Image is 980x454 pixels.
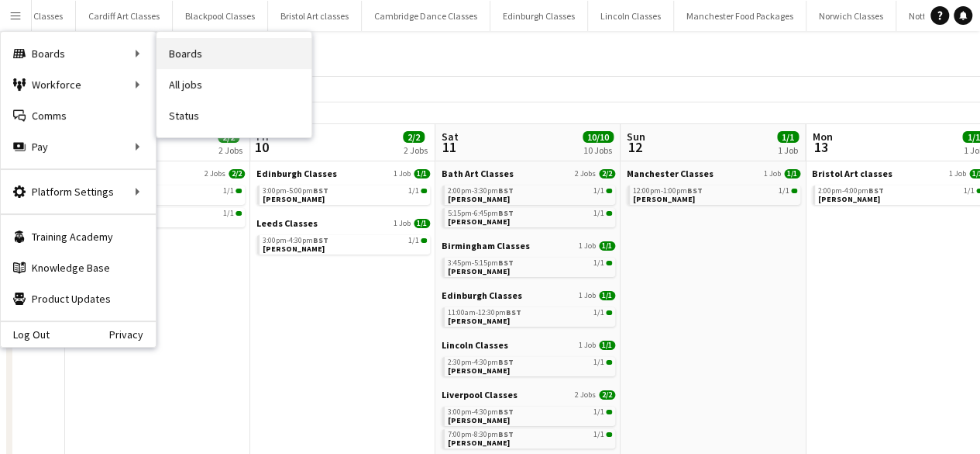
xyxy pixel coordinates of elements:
span: 2 Jobs [575,390,596,400]
span: Manchester Classes [627,168,714,179]
span: Lincoln Classes [442,339,508,351]
span: 1/1 [606,410,612,414]
span: 1/1 [606,432,612,437]
button: Cardiff Art Classes [76,1,173,31]
span: Leeds Classes [256,217,318,229]
span: 1/1 [593,309,604,317]
span: Sun [627,130,645,144]
span: 1/1 [421,238,427,243]
span: 11 [439,138,459,156]
a: Liverpool Classes2 Jobs2/2 [442,389,615,400]
span: 2/2 [599,169,615,178]
span: BST [506,307,521,317]
div: Workforce [1,69,156,100]
a: Comms [1,100,156,131]
button: Edinburgh Classes [490,1,588,31]
span: 1 Job [579,341,596,350]
span: BST [868,185,884,196]
span: BST [498,407,514,417]
span: 1 Job [579,291,596,300]
span: 1/1 [606,189,612,193]
span: Sat [442,130,459,144]
span: 1/1 [606,310,612,315]
span: 1/1 [593,408,604,416]
a: All jobs [156,69,311,100]
div: 2 Jobs [404,144,428,156]
span: 2/2 [403,131,425,143]
button: Blackpool Classes [173,1,268,31]
div: Platform Settings [1,176,156,207]
span: 2 Jobs [205,169,225,178]
a: 11:00am-12:30pmBST1/1[PERSON_NAME] [448,307,612,325]
span: 1/1 [964,187,975,195]
a: 3:00pm-4:30pmBST1/1[PERSON_NAME] [448,407,612,425]
span: Liverpool Classes [442,389,518,400]
span: Emma Donovan [448,366,510,376]
span: 1 Job [949,169,966,178]
span: 1/1 [593,359,604,366]
span: 2/2 [229,169,245,178]
div: Pay [1,131,156,162]
div: 10 Jobs [583,144,613,156]
span: 10/10 [583,131,614,143]
div: 2 Jobs [218,144,242,156]
a: Lincoln Classes1 Job1/1 [442,339,615,351]
div: Oxford Classes2 Jobs2/21:30pm-3:00pmBST1/1Elsevier3:00pm-4:30pmBST1/1Elsevier [71,168,245,230]
span: 10 [254,138,269,156]
span: 7:00pm-8:30pm [448,431,514,438]
span: Sophie Aspinall [448,194,510,204]
button: Bristol Art classes [268,1,362,31]
span: 1/1 [777,131,799,143]
span: BST [498,208,514,218]
div: Bath Art Classes2 Jobs2/22:00pm-3:30pmBST1/1[PERSON_NAME]5:15pm-6:45pmBST1/1[PERSON_NAME] [442,168,615,240]
span: Kelly Miller [448,415,510,425]
span: Sadie Batchelor [448,266,510,276]
a: Oxford Classes2 Jobs2/2 [71,168,245,179]
span: 1/1 [599,291,615,300]
span: Sophie Dennison [633,194,695,204]
button: Lincoln Classes [588,1,674,31]
span: 1/1 [606,211,612,216]
span: 1/1 [593,259,604,267]
span: 1 Job [579,241,596,251]
span: 2 Jobs [575,169,596,178]
div: Edinburgh Classes1 Job1/111:00am-12:30pmBST1/1[PERSON_NAME] [442,289,615,339]
span: Taylor Robinson [448,217,510,227]
div: Manchester Classes1 Job1/112:00pm-1:00pmBST1/1[PERSON_NAME] [627,168,800,208]
span: 3:00pm-4:30pm [448,408,514,416]
span: 1 Job [394,169,411,178]
a: Manchester Classes1 Job1/1 [627,168,800,179]
div: Edinburgh Classes1 Job1/13:00pm-5:00pmBST1/1[PERSON_NAME] [256,168,430,217]
button: Cambridge Dance Classes [362,1,490,31]
span: 1/1 [223,187,234,195]
a: 12:00pm-1:00pmBST1/1[PERSON_NAME] [633,185,797,203]
span: 2:00pm-3:30pm [448,187,514,195]
span: 1/1 [779,187,789,195]
button: Norwich Classes [806,1,896,31]
span: 1/1 [236,211,242,216]
span: 1/1 [408,187,419,195]
span: 3:00pm-5:00pm [263,187,328,195]
span: Eva Bakouras [818,194,880,204]
span: 1/1 [606,360,612,365]
span: 3:00pm-4:30pm [263,237,328,244]
span: BST [498,185,514,196]
span: BST [498,357,514,367]
span: BST [313,185,328,196]
span: BST [313,235,328,245]
span: 1/1 [599,241,615,251]
span: Iona Coombes [448,316,510,326]
span: 1/1 [593,187,604,195]
div: Birmingham Classes1 Job1/13:45pm-5:15pmBST1/1[PERSON_NAME] [442,240,615,289]
span: Edinburgh Classes [442,289,522,301]
span: 1/1 [414,169,430,178]
span: 13 [810,138,832,156]
span: 1/1 [223,210,234,217]
span: 1/1 [414,219,430,228]
a: 3:00pm-4:30pmBST1/1Elsevier [77,208,242,226]
span: 1/1 [236,189,242,193]
span: 1/1 [408,237,419,244]
a: Edinburgh Classes1 Job1/1 [256,168,430,179]
a: Leeds Classes1 Job1/1 [256,217,430,229]
span: 1/1 [784,169,800,178]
